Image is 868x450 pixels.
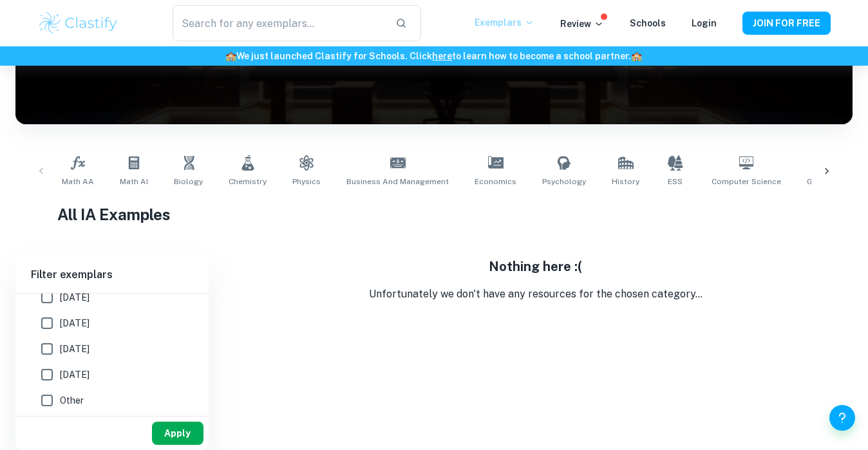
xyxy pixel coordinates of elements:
[62,176,94,187] span: Math AA
[152,422,203,445] button: Apply
[632,51,643,61] span: 🏫
[120,176,148,187] span: Math AI
[60,368,90,382] span: [DATE]
[668,176,683,187] span: ESS
[712,176,781,187] span: Computer Science
[433,51,453,61] a: here
[612,176,639,187] span: History
[173,5,385,41] input: Search for any exemplars...
[57,203,811,226] h1: All IA Examples
[174,176,203,187] span: Biology
[630,18,666,28] a: Schools
[15,257,209,293] h6: Filter exemplars
[3,49,865,63] h6: We just launched Clastify for Schools. Click to learn how to become a school partner.
[60,342,90,356] span: [DATE]
[542,176,586,187] span: Psychology
[475,15,534,30] p: Exemplars
[475,176,516,187] span: Economics
[742,12,831,35] button: JOIN FOR FREE
[219,257,853,276] h5: Nothing here :(
[229,176,267,187] span: Chemistry
[292,176,321,187] span: Physics
[60,393,84,408] span: Other
[829,405,855,431] button: Help and Feedback
[37,10,119,36] img: Clastify logo
[692,18,717,28] a: Login
[60,316,90,330] span: [DATE]
[807,176,849,187] span: Geography
[219,286,853,302] p: Unfortunately we don't have any resources for the chosen category...
[60,290,90,305] span: [DATE]
[346,176,449,187] span: Business and Management
[226,51,237,61] span: 🏫
[560,17,604,31] p: Review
